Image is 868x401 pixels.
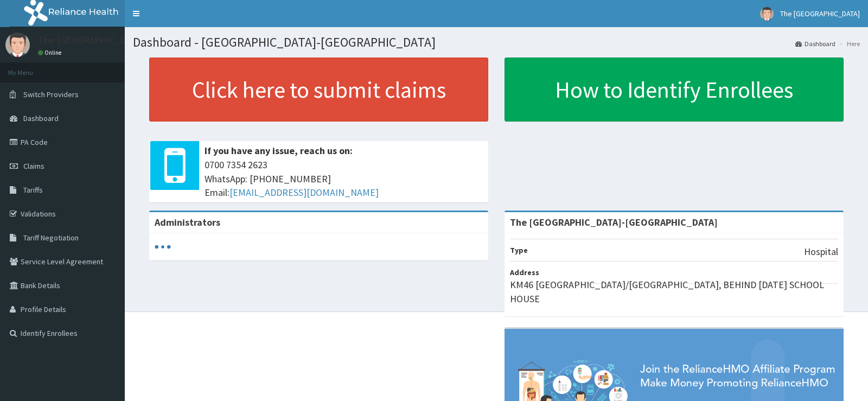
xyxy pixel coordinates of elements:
span: The [GEOGRAPHIC_DATA] [780,9,860,18]
a: Online [38,49,64,56]
a: Click here to submit claims [149,58,488,122]
img: User Image [5,33,30,57]
span: Tariff Negotiation [23,233,79,243]
span: Dashboard [23,113,59,123]
b: Administrators [155,216,220,228]
a: Dashboard [795,39,835,48]
a: How to Identify Enrollees [505,58,844,122]
span: Claims [23,161,44,171]
span: 0700 7354 2623 WhatsApp: [PHONE_NUMBER] Email: [205,158,483,200]
span: Tariffs [23,185,43,195]
p: The [GEOGRAPHIC_DATA] [38,35,146,45]
p: Hospital [804,245,838,259]
b: If you have any issue, reach us on: [205,144,353,157]
strong: The [GEOGRAPHIC_DATA]-[GEOGRAPHIC_DATA] [510,216,718,228]
img: User Image [760,7,774,21]
li: Here [837,39,860,48]
b: Type [510,245,528,255]
b: Address [510,268,539,277]
h1: Dashboard - [GEOGRAPHIC_DATA]-[GEOGRAPHIC_DATA] [133,35,860,49]
svg: audio-loading [155,239,171,255]
p: KM46 [GEOGRAPHIC_DATA]/[GEOGRAPHIC_DATA], BEHIND [DATE] SCHOOL HOUSE [510,278,838,305]
a: [EMAIL_ADDRESS][DOMAIN_NAME] [229,186,379,199]
span: Switch Providers [23,90,79,99]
